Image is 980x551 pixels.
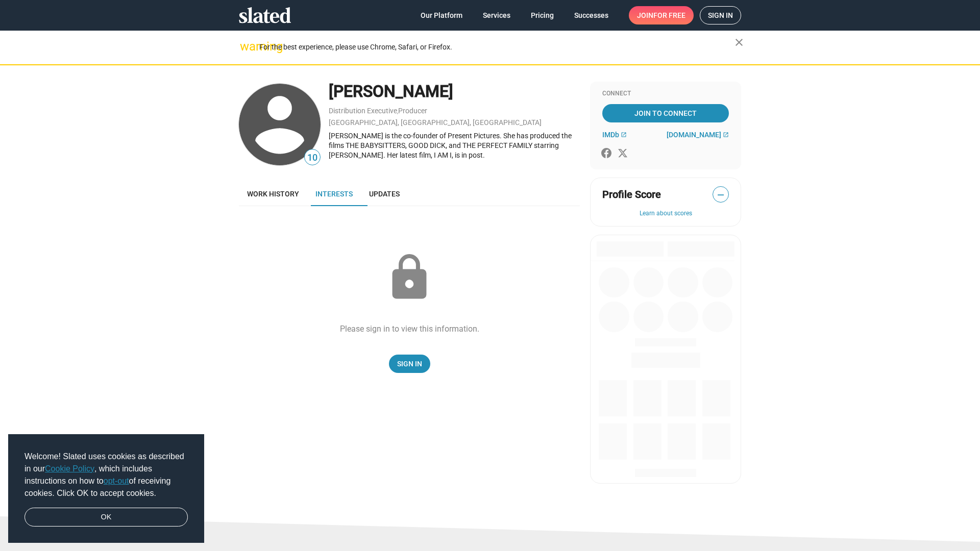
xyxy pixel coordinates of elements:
[389,355,430,373] a: Sign In
[723,132,729,138] mat-icon: open_in_new
[602,104,729,122] a: Join To Connect
[247,190,299,198] span: Work history
[708,7,733,24] span: Sign in
[315,190,353,198] span: Interests
[369,190,400,198] span: Updates
[398,107,427,115] a: Producer
[259,40,735,54] div: For the best experience, please use Chrome, Safari, or Firefox.
[566,6,617,24] a: Successes
[340,323,479,334] div: Please sign in to view this information.
[384,252,435,303] mat-icon: lock
[24,508,188,527] a: dismiss cookie message
[239,182,307,206] a: Work history
[24,450,188,499] span: Welcome! Slated uses cookies as described in our , which includes instructions on how to of recei...
[602,210,729,218] button: Learn about scores
[412,6,471,24] a: Our Platform
[602,90,729,98] div: Connect
[45,464,94,473] a: Cookie Policy
[397,109,398,114] span: ,
[602,188,661,202] span: Profile Score
[523,6,562,24] a: Pricing
[733,36,745,48] mat-icon: close
[602,131,627,139] a: IMDb
[475,6,519,24] a: Services
[329,131,580,160] div: [PERSON_NAME] is the co-founder of Present Pictures. She has produced the films THE BABYSITTERS, ...
[637,6,685,24] span: Join
[621,132,627,138] mat-icon: open_in_new
[305,151,320,165] span: 10
[329,107,397,115] a: Distribution Executive
[8,434,204,543] div: cookieconsent
[483,6,510,24] span: Services
[240,40,252,53] mat-icon: warning
[713,188,728,202] span: —
[361,182,408,206] a: Updates
[629,6,694,24] a: Joinfor free
[104,477,129,485] a: opt-out
[667,131,721,139] span: [DOMAIN_NAME]
[700,6,741,24] a: Sign in
[307,182,361,206] a: Interests
[421,6,462,24] span: Our Platform
[329,118,542,127] a: [GEOGRAPHIC_DATA], [GEOGRAPHIC_DATA], [GEOGRAPHIC_DATA]
[604,104,727,122] span: Join To Connect
[653,6,685,24] span: for free
[602,131,619,139] span: IMDb
[667,131,729,139] a: [DOMAIN_NAME]
[329,81,580,103] div: [PERSON_NAME]
[397,355,422,373] span: Sign In
[531,6,554,24] span: Pricing
[574,6,608,24] span: Successes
